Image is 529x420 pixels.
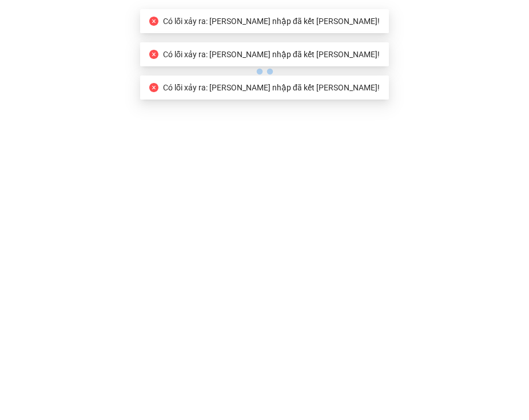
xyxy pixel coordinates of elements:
[149,17,158,26] span: close-circle
[149,83,158,92] span: close-circle
[163,17,380,26] span: Có lỗi xảy ra: [PERSON_NAME] nhập đã kết [PERSON_NAME]!
[163,83,380,92] span: Có lỗi xảy ra: [PERSON_NAME] nhập đã kết [PERSON_NAME]!
[149,50,158,59] span: close-circle
[163,50,380,59] span: Có lỗi xảy ra: [PERSON_NAME] nhập đã kết [PERSON_NAME]!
